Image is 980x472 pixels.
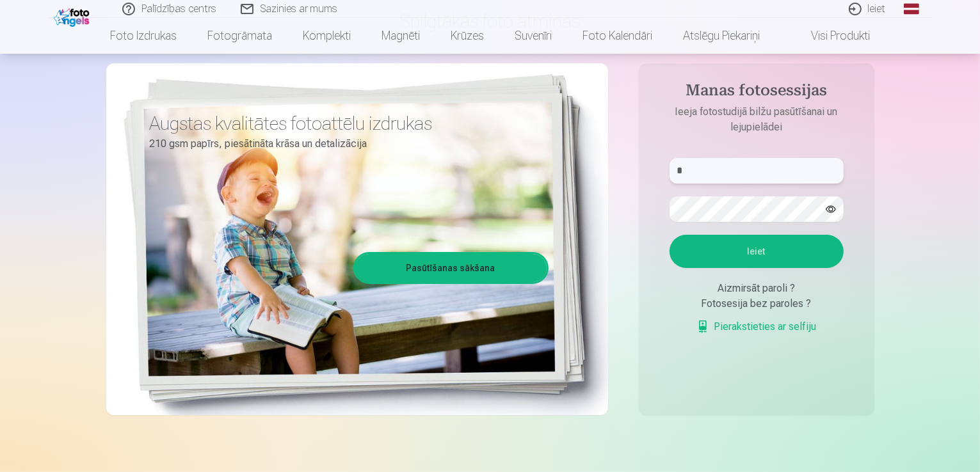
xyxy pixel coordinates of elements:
[192,18,287,54] a: Fotogrāmata
[54,5,93,27] img: /fa1
[670,281,844,296] div: Aizmirsāt paroli ?
[366,18,435,54] a: Magnēti
[435,18,499,54] a: Krūzes
[150,112,539,135] h3: Augstas kvalitātes fotoattēlu izdrukas
[657,81,856,104] h4: Manas fotosessijas
[355,254,547,282] a: Pasūtīšanas sākšana
[567,18,668,54] a: Foto kalendāri
[657,104,856,135] p: Ieeja fotostudijā bilžu pasūtīšanai un lejupielādei
[287,18,366,54] a: Komplekti
[499,18,567,54] a: Suvenīri
[775,18,885,54] a: Visi produkti
[150,135,539,153] p: 210 gsm papīrs, piesātināta krāsa un detalizācija
[670,235,844,268] button: Ieiet
[668,18,775,54] a: Atslēgu piekariņi
[670,296,844,311] div: Fotosesija bez paroles ?
[95,18,192,54] a: Foto izdrukas
[696,319,817,334] a: Pierakstieties ar selfiju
